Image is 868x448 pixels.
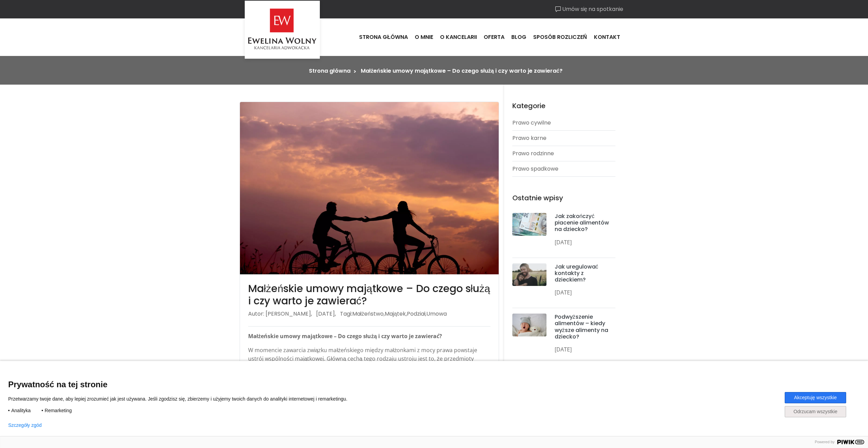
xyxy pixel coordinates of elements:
[555,288,615,297] p: [DATE]
[555,263,598,284] a: Jak uregulować kontakty z dzieckiem?
[437,28,480,46] a: O kancelarii
[555,238,615,247] p: [DATE]
[385,310,406,318] a: Majątek
[555,212,609,233] a: Jak zakończyć płacenie alimentów na dziecko?
[508,28,530,46] a: Blog
[356,28,411,46] a: Strona główna
[555,5,624,13] a: Umów się na spotkanie
[812,440,837,444] span: Powered by
[8,396,358,402] p: Przetwarzamy twoje dane, aby lepiej zrozumieć jak jest używana. Jeśli zgodzisz się, zbierzemy i u...
[530,28,590,46] a: Sposób rozliczeń
[340,310,447,318] li: Tagi: , , ,
[8,379,860,389] span: Prywatność na tej stronie
[45,407,72,414] span: Remarketing
[248,332,442,340] strong: Małżeńskie umowy majątkowe – Do czego służą i czy warto je zawierać?
[411,28,437,46] a: O mnie
[785,406,846,417] button: Odrzucam wszystkie
[590,28,624,46] a: Kontakt
[316,310,336,318] li: [DATE],
[248,346,490,389] p: W momencie zawarcia związku małżeńskiego między małżonkami z mocy prawa powstaje ustrój wspólnośc...
[512,263,546,286] img: post-thumb
[352,310,384,318] a: Małżeństwo
[512,213,546,236] img: post-thumb
[8,422,42,428] button: Szczegóły zgód
[11,407,31,414] span: Analityka
[512,194,615,202] h4: Ostatnie wpisy
[512,102,615,110] h4: Kategorie
[407,310,426,318] a: Podział
[785,392,846,403] button: Akceptuję wszystkie
[555,345,615,354] p: [DATE]
[309,67,350,75] a: Strona główna
[248,310,312,318] li: Autor: [PERSON_NAME],
[555,313,608,341] a: Podwyższenie alimentów – kiedy wyższe alimenty na dziecko?
[512,131,615,146] a: Prawo karne
[512,146,615,161] a: Prawo rodzinne
[240,102,499,274] img: blog-image
[480,28,508,46] a: Oferta
[512,161,615,176] a: Prawo spadkowe
[248,283,490,307] h3: Małżeńskie umowy majątkowe – Do czego służą i czy warto je zawierać?
[426,310,447,318] a: Umowa
[512,115,615,130] a: Prawo cywilne
[512,314,546,336] img: post-thumb
[361,67,563,75] li: Małżeńskie umowy majątkowe – Do czego służą i czy warto je zawierać?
